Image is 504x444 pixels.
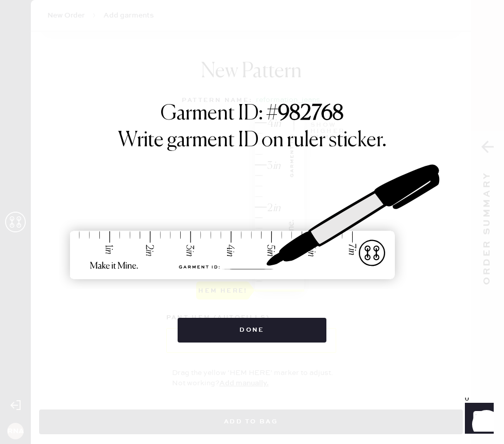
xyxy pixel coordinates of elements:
[178,318,326,343] button: Done
[161,101,343,128] h1: Garment ID: #
[278,104,343,124] strong: 982768
[455,398,499,442] iframe: Front Chat
[118,128,387,153] h1: Write garment ID on ruler sticker.
[59,138,445,308] img: ruler-sticker-sharpie.svg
